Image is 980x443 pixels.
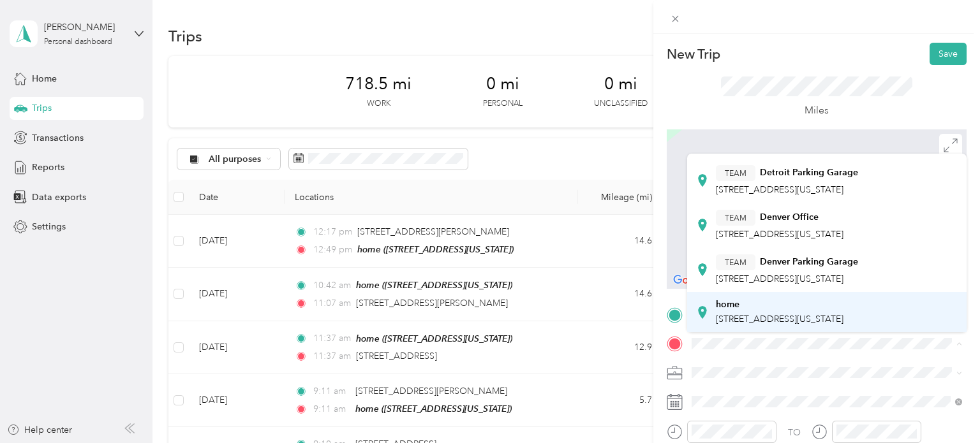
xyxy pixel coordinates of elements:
span: TEAM [725,167,746,178]
strong: Denver Parking Garage [760,256,858,268]
a: Open this area in Google Maps (opens a new window) [670,272,712,289]
div: TO [788,426,801,439]
span: TEAM [725,212,746,223]
span: TEAM [725,256,746,268]
strong: Denver Office [760,212,819,223]
button: TEAM [716,210,755,226]
iframe: Everlance-gr Chat Button Frame [909,372,980,443]
span: [STREET_ADDRESS][US_STATE] [716,229,843,240]
strong: Detroit Parking Garage [760,167,858,178]
span: [STREET_ADDRESS][US_STATE] [716,184,843,195]
span: [STREET_ADDRESS][US_STATE] [716,273,843,284]
p: New Trip [667,45,720,63]
img: Google [670,272,712,289]
strong: home [716,299,739,310]
p: Miles [805,103,829,119]
button: TEAM [716,254,755,270]
button: Save [930,43,967,65]
button: TEAM [716,165,755,181]
span: [STREET_ADDRESS][US_STATE] [716,314,843,324]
